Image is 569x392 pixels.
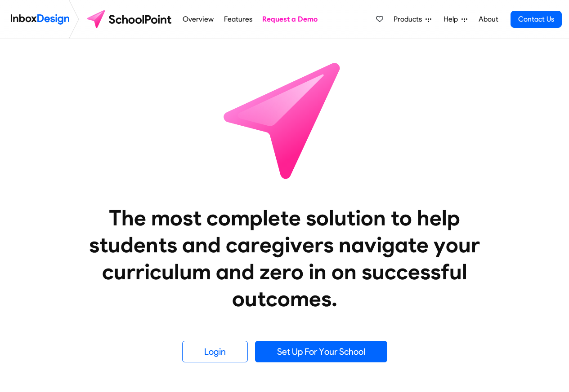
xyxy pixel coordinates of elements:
[180,10,216,28] a: Overview
[255,341,387,362] a: Set Up For Your School
[182,341,248,362] a: Login
[511,11,562,28] a: Contact Us
[390,10,435,28] a: Products
[394,14,426,25] span: Products
[204,39,366,201] img: icon_schoolpoint.svg
[83,9,178,30] img: schoolpoint logo
[444,14,461,25] span: Help
[221,10,255,28] a: Features
[440,10,471,28] a: Help
[71,204,498,312] heading: The most complete solution to help students and caregivers navigate your curriculum and zero in o...
[260,10,320,28] a: Request a Demo
[476,10,501,28] a: About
